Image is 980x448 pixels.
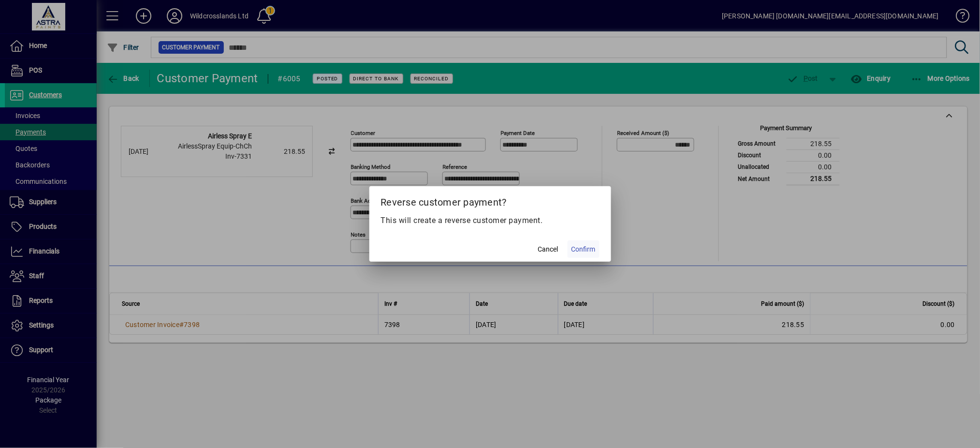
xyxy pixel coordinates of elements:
p: This will create a reverse customer payment. [381,215,600,226]
span: Cancel [538,244,558,254]
button: Cancel [533,240,564,258]
button: Confirm [568,240,600,258]
h2: Reverse customer payment? [369,186,611,214]
span: Confirm [571,244,596,254]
